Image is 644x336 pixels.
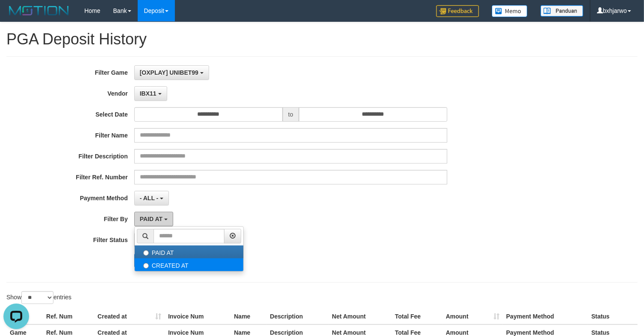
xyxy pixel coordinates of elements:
[230,309,266,324] th: Name
[140,216,162,222] span: PAID AT
[436,5,479,17] img: Feedback.jpg
[588,309,638,324] th: Status
[134,212,173,226] button: PAID AT
[134,65,209,80] button: [OXPLAY] UNIBET99
[43,309,94,324] th: Ref. Num
[21,291,53,304] select: Showentries
[165,309,230,324] th: Invoice Num
[443,309,503,324] th: Amount
[134,86,167,101] button: IBX11
[140,195,159,202] span: - ALL -
[140,69,198,76] span: [OXPLAY] UNIBET99
[283,107,299,122] span: to
[135,258,243,271] label: CREATED AT
[135,245,243,258] label: PAID AT
[6,4,71,17] img: MOTION_logo.png
[392,309,443,324] th: Total Fee
[6,291,71,304] label: Show entries
[143,263,149,269] input: CREATED AT
[94,309,165,324] th: Created at
[492,5,528,17] img: Button%20Memo.svg
[6,31,638,48] h1: PGA Deposit History
[140,90,157,97] span: IBX11
[3,3,29,29] button: Open LiveChat chat widget
[503,309,588,324] th: Payment Method
[134,191,169,205] button: - ALL -
[266,309,328,324] th: Description
[328,309,391,324] th: Net Amount
[143,250,149,256] input: PAID AT
[541,5,583,17] img: panduan.png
